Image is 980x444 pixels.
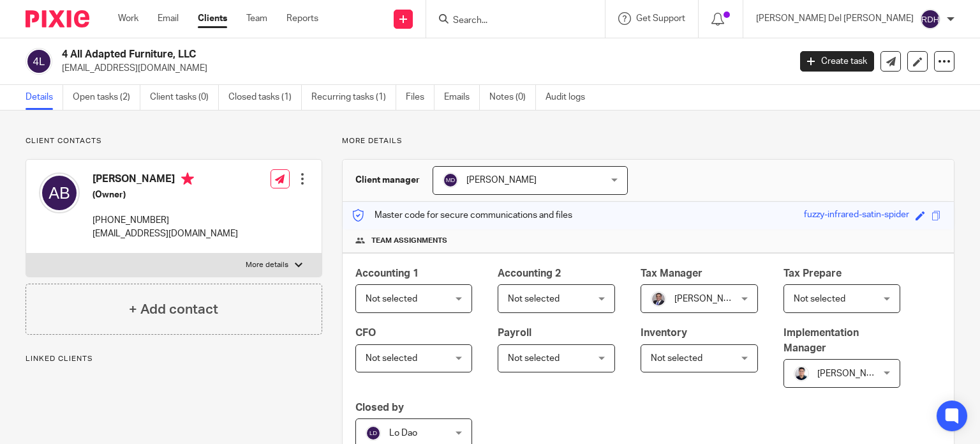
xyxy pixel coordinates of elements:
[355,268,419,279] span: Accounting 1
[129,300,218,319] h4: + Add contact
[674,295,745,303] span: [PERSON_NAME]
[118,12,138,25] a: Work
[246,260,288,270] p: More details
[26,354,322,364] p: Linked clients
[366,425,381,441] img: svg%3E
[498,328,531,338] span: Payroll
[389,429,417,438] span: Lo Dao
[62,48,637,61] h2: 4 All Adapted Furniture, LLC
[498,268,561,279] span: Accounting 2
[158,12,179,25] a: Email
[406,85,434,110] a: Files
[756,12,914,25] p: [PERSON_NAME] Del [PERSON_NAME]
[181,172,194,185] i: Primary
[352,209,572,222] p: Master code for secure communications and files
[371,236,447,246] span: Team assignments
[794,295,845,303] span: Not selected
[636,14,685,23] span: Get Support
[26,10,89,27] img: Pixie
[920,9,940,29] img: svg%3E
[39,172,80,213] img: svg%3E
[286,12,318,25] a: Reports
[26,136,322,146] p: Client contacts
[641,328,687,338] span: Inventory
[366,295,417,303] span: Not selected
[800,51,874,72] a: Create task
[62,62,781,75] p: [EMAIL_ADDRESS][DOMAIN_NAME]
[443,172,458,188] img: svg%3E
[366,354,417,363] span: Not selected
[651,354,702,363] span: Not selected
[783,268,842,279] span: Tax Prepare
[651,291,666,307] img: thumbnail_IMG_0720.jpg
[466,176,537,185] span: [PERSON_NAME]
[93,188,238,201] h5: (Owner)
[73,85,140,110] a: Open tasks (2)
[489,85,536,110] a: Notes (0)
[342,136,954,146] p: More details
[93,172,238,188] h4: [PERSON_NAME]
[355,174,420,187] h3: Client manager
[355,402,404,413] span: Closed by
[150,85,219,110] a: Client tasks (0)
[546,85,595,110] a: Audit logs
[26,48,52,75] img: svg%3E
[794,366,809,381] img: IMG_0272.png
[804,208,909,223] div: fuzzy-infrared-satin-spider
[444,85,480,110] a: Emails
[198,12,227,25] a: Clients
[508,295,560,303] span: Not selected
[355,328,376,338] span: CFO
[783,328,859,353] span: Implementation Manager
[26,85,63,110] a: Details
[817,369,887,378] span: [PERSON_NAME]
[246,12,267,25] a: Team
[311,85,396,110] a: Recurring tasks (1)
[93,227,238,240] p: [EMAIL_ADDRESS][DOMAIN_NAME]
[452,15,567,27] input: Search
[508,354,560,363] span: Not selected
[641,268,702,279] span: Tax Manager
[93,214,238,227] p: [PHONE_NUMBER]
[228,85,302,110] a: Closed tasks (1)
